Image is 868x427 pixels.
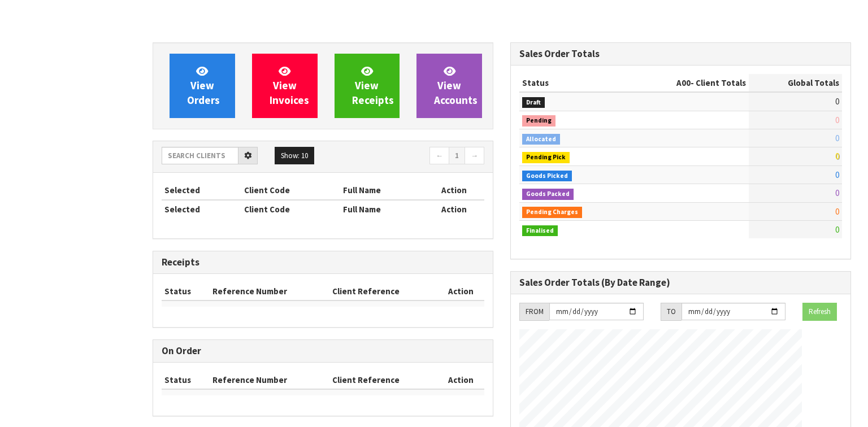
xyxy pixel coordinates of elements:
th: Action [438,282,484,300]
span: Draft [522,97,545,108]
button: Show: 10 [275,147,314,165]
a: ViewReceipts [335,54,400,118]
span: 0 [835,188,839,198]
th: Status [162,371,210,389]
a: ViewOrders [170,54,235,118]
span: 0 [835,96,839,107]
th: Client Code [241,200,341,218]
span: Pending [522,115,555,127]
span: 0 [835,115,839,125]
span: Goods Packed [522,189,574,200]
th: Reference Number [210,371,329,389]
button: Refresh [802,303,837,321]
a: ViewInvoices [252,54,318,118]
div: FROM [519,303,549,321]
span: Allocated [522,134,560,145]
th: Client Reference [329,282,438,300]
th: - Client Totals [626,74,749,92]
span: View Invoices [270,64,309,107]
span: Pending Pick [522,152,570,163]
a: ← [429,147,449,165]
span: Finalised [522,225,558,237]
span: View Accounts [434,64,478,107]
span: Goods Picked [522,171,572,182]
th: Status [162,282,210,300]
th: Client Code [241,181,341,199]
h3: Sales Order Totals (By Date Range) [519,277,842,288]
a: → [465,147,484,165]
h3: On Order [162,346,484,356]
a: ViewAccounts [416,54,482,118]
span: 0 [835,224,839,235]
span: 0 [835,169,839,180]
span: View Orders [187,64,220,107]
th: Selected [162,181,241,199]
span: 0 [835,151,839,162]
nav: Page navigation [331,147,484,167]
th: Client Reference [329,371,438,389]
h3: Receipts [162,257,484,268]
h3: Sales Order Totals [519,49,842,59]
th: Status [519,74,626,92]
th: Action [424,181,484,199]
th: Action [424,200,484,218]
a: 1 [449,147,465,165]
span: A00 [676,77,691,88]
th: Reference Number [210,282,329,300]
div: TO [661,303,682,321]
th: Full Name [340,200,424,218]
span: 0 [835,206,839,217]
span: Pending Charges [522,207,582,218]
th: Action [438,371,484,389]
input: Search clients [162,147,238,164]
th: Global Totals [749,74,842,92]
span: 0 [835,133,839,143]
span: View Receipts [352,64,394,107]
th: Full Name [340,181,424,199]
th: Selected [162,200,241,218]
